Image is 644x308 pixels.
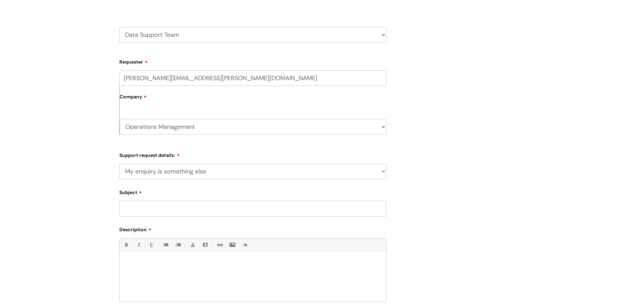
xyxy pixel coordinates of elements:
[161,241,170,249] a: • Unordered List (Ctrl-Shift-7)
[147,241,155,249] a: Underline(Ctrl-U)
[119,224,386,233] label: Description
[188,241,197,249] a: Font Color
[119,70,386,86] input: Email
[134,241,143,249] a: Italic (Ctrl-I)
[174,241,182,249] a: 1. Ordered List (Ctrl-Shift-8)
[240,241,249,249] a: Remove formatting (Ctrl-\)
[119,57,386,65] label: Requester
[122,241,130,249] a: Bold (Ctrl-B)
[215,241,224,249] a: Link
[228,241,236,249] a: Insert Image...
[119,187,386,195] label: Subject
[120,92,386,107] label: Company
[201,241,209,249] a: Back Color
[119,150,386,158] label: Support request details:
